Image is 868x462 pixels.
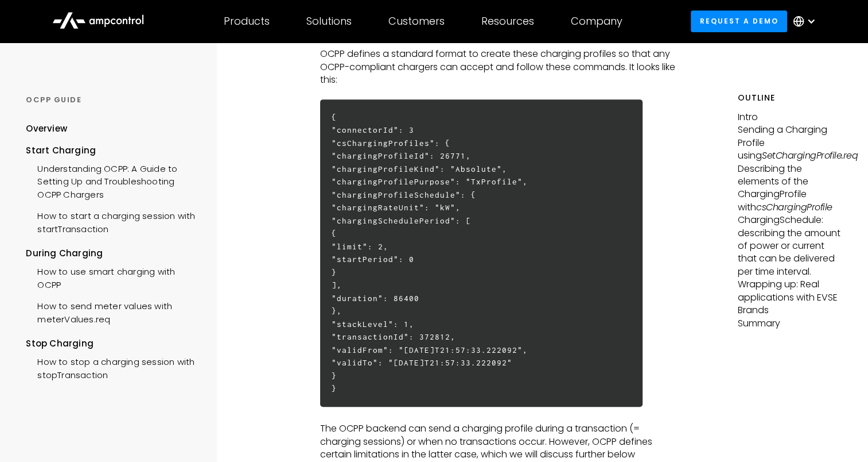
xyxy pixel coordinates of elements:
div: Customers [388,15,445,28]
div: Company [571,15,622,28]
p: Wrapping up: Real applications with EVSE Brands [738,278,842,317]
a: How to start a charging session with startTransaction [26,204,200,238]
em: SetChargingProfile.req [762,149,858,162]
a: How to stop a charging session with stopTransaction [26,350,200,384]
p: ‍ [320,410,678,422]
div: Stop Charging [26,337,200,350]
p: Describing the elements of the ChargingProfile with [738,163,842,214]
h6: { "connectorId": 3 "csChargingProfiles": { "chargingProfileId": 26771, "chargingProfileKind": "Ab... [320,99,643,407]
a: Understanding OCPP: A Guide to Setting Up and Troubleshooting OCPP Chargers [26,157,200,204]
em: csChargingProfile [756,201,832,214]
p: ChargingSchedule: describing the amount of power or current that can be delivered per time interval. [738,214,842,278]
p: ‍ [320,87,678,99]
p: OCPP defines a standard format to create these charging profiles so that any OCPP-compliant charg... [320,48,678,86]
div: Products [224,15,270,28]
p: Summary [738,317,842,330]
p: Intro [738,111,842,124]
a: Request a demo [691,10,787,32]
h5: Outline [738,92,842,104]
div: Overview [26,122,67,135]
div: During Charging [26,247,200,260]
a: How to send meter values with meterValues.req [26,294,200,329]
div: OCPP GUIDE [26,95,200,105]
a: How to use smart charging with OCPP [26,260,200,294]
a: Overview [26,122,67,144]
p: Sending a Charging Profile using [738,124,842,162]
div: Solutions [306,15,352,28]
div: Resources [481,15,534,28]
div: Start Charging [26,144,200,157]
